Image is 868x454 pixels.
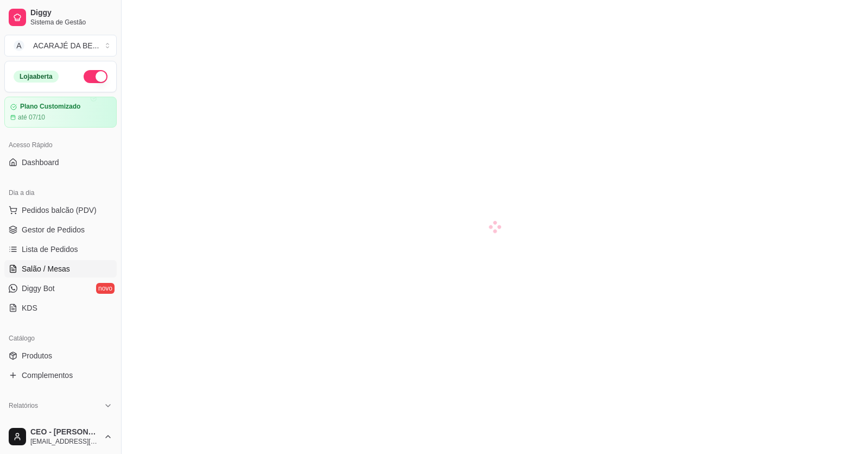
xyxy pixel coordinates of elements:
span: [EMAIL_ADDRESS][DOMAIN_NAME] [30,437,99,446]
span: Gestor de Pedidos [22,224,85,235]
span: CEO - [PERSON_NAME] [30,427,99,437]
article: Plano Customizado [20,103,80,111]
span: Relatórios de vendas [22,418,93,428]
span: A [14,40,24,51]
span: Sistema de Gestão [30,18,112,27]
div: Dia a dia [4,184,117,201]
a: KDS [4,299,117,317]
button: CEO - [PERSON_NAME][EMAIL_ADDRESS][DOMAIN_NAME] [4,424,117,450]
span: KDS [22,302,37,313]
a: Produtos [4,347,117,364]
div: Acesso Rápido [4,136,117,154]
a: Relatórios de vendas [4,414,117,432]
span: Produtos [22,350,52,361]
a: DiggySistema de Gestão [4,4,117,30]
article: até 07/10 [18,113,45,122]
span: Complementos [22,370,73,381]
a: Salão / Mesas [4,260,117,278]
a: Plano Customizadoaté 07/10 [4,97,117,128]
span: Relatórios [9,401,38,410]
div: ACARAJÉ DA BE ... [33,40,99,51]
a: Complementos [4,367,117,384]
span: Pedidos balcão (PDV) [22,205,97,216]
span: Salão / Mesas [22,263,70,274]
span: Dashboard [22,157,59,168]
a: Diggy Botnovo [4,280,117,297]
a: Lista de Pedidos [4,241,117,258]
span: Diggy Bot [22,283,55,294]
a: Gestor de Pedidos [4,221,117,238]
button: Alterar Status [84,70,107,83]
div: Catálogo [4,330,117,347]
button: Select a team [4,35,117,56]
a: Dashboard [4,154,117,171]
button: Pedidos balcão (PDV) [4,201,117,219]
div: Loja aberta [14,71,59,83]
span: Diggy [30,8,112,18]
span: Lista de Pedidos [22,244,78,255]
